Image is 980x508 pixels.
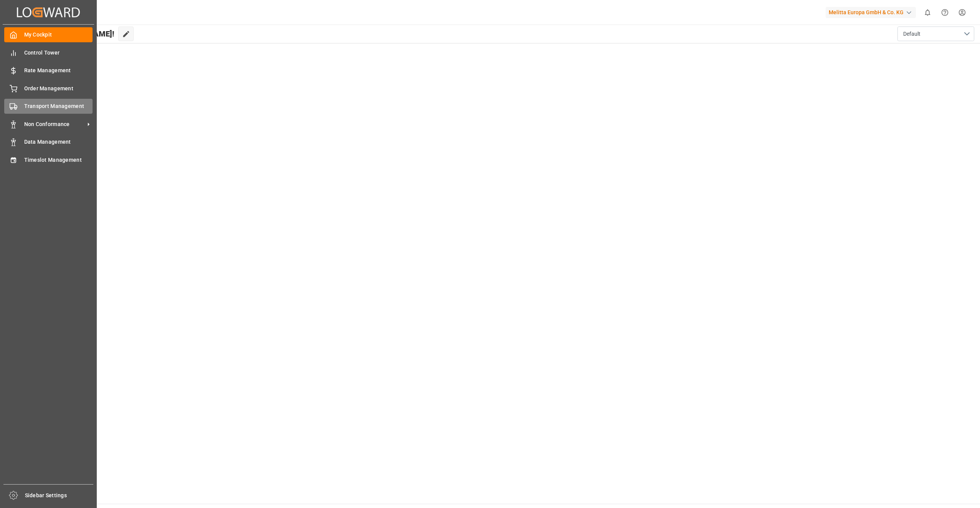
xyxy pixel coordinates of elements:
[4,99,93,114] a: Transport Management
[897,27,974,41] button: open menu
[24,102,93,110] span: Transport Management
[25,491,94,500] span: Sidebar Settings
[826,7,916,18] div: Melitta Europa GmbH & Co. KG
[24,85,93,93] span: Order Management
[24,138,93,146] span: Data Management
[903,30,920,38] span: Default
[24,120,85,128] span: Non Conformance
[4,27,93,42] a: My Cockpit
[24,31,93,39] span: My Cockpit
[936,4,954,21] button: Help Center
[4,81,93,96] a: Order Management
[4,152,93,167] a: Timeslot Management
[24,66,93,75] span: Rate Management
[24,156,93,164] span: Timeslot Management
[919,4,936,21] button: show 0 new notifications
[24,49,93,57] span: Control Tower
[4,134,93,149] a: Data Management
[826,5,919,20] button: Melitta Europa GmbH & Co. KG
[4,63,93,78] a: Rate Management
